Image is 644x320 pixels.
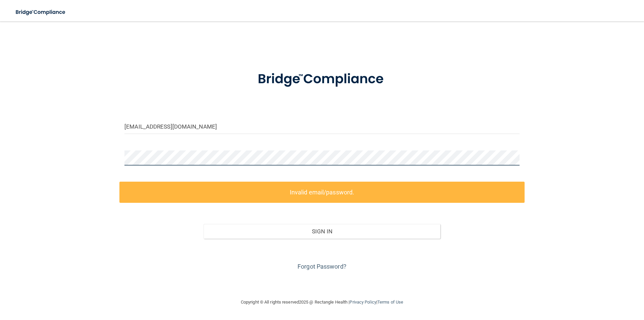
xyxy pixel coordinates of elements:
[119,182,525,203] label: Invalid email/password.
[350,300,376,305] a: Privacy Policy
[298,263,346,270] a: Forgot Password?
[10,5,72,19] img: bridge_compliance_login_screen.278c3ca4.svg
[124,119,520,134] input: Email
[377,300,403,305] a: Terms of Use
[204,224,441,239] button: Sign In
[200,291,444,313] div: Copyright © All rights reserved 2025 @ Rectangle Health | |
[244,62,400,97] img: bridge_compliance_login_screen.278c3ca4.svg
